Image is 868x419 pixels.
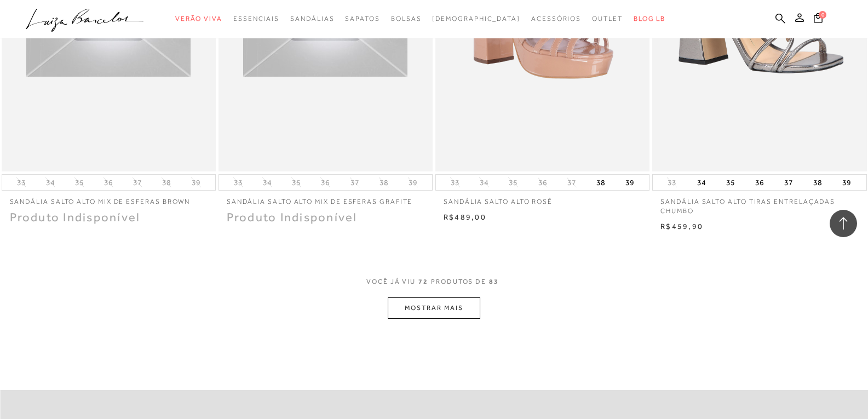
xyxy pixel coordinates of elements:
a: categoryNavScreenReaderText [233,9,279,29]
button: 36 [535,177,550,188]
a: Sandália salto alto mix de esferas brown [2,191,216,206]
button: 35 [505,177,521,188]
button: 38 [593,175,608,190]
button: 35 [723,175,738,190]
button: 39 [839,175,854,190]
button: 38 [810,175,825,190]
button: 33 [14,177,29,188]
span: Bolsas [391,15,422,22]
a: categoryNavScreenReaderText [175,9,222,29]
button: 38 [159,177,174,188]
button: 37 [564,177,579,188]
a: categoryNavScreenReaderText [592,9,623,29]
button: 33 [231,177,246,188]
a: categoryNavScreenReaderText [290,9,334,29]
button: 39 [188,177,204,188]
button: 37 [347,177,363,188]
a: categoryNavScreenReaderText [391,9,422,29]
button: MOSTRAR MAIS [388,297,480,319]
button: 34 [43,177,58,188]
span: Outlet [592,15,623,22]
button: 33 [447,177,463,188]
a: SANDÁLIA SALTO ALTO TIRAS ENTRELAÇADAS CHUMBO [652,191,866,216]
span: Produto Indisponível [227,210,358,224]
span: Sapatos [345,15,380,22]
a: BLOG LB [634,9,665,29]
span: PRODUTOS DE [431,277,486,286]
button: 38 [376,177,392,188]
span: Produto Indisponível [10,210,141,224]
span: R$459,90 [660,222,703,231]
button: 36 [318,177,333,188]
a: Sandália salto alto rosê [435,191,649,206]
button: 37 [781,175,796,190]
button: 34 [260,177,275,188]
span: 72 [418,277,428,297]
a: Sandália salto alto mix de esferas grafite [219,191,433,206]
button: 0 [810,12,826,27]
span: R$489,00 [444,213,486,221]
button: 34 [694,175,709,190]
button: 39 [622,175,637,190]
button: 33 [664,177,680,188]
span: 83 [489,277,499,297]
button: 36 [101,177,116,188]
span: [DEMOGRAPHIC_DATA] [432,15,520,22]
span: Sandálias [290,15,334,22]
button: 39 [405,177,421,188]
span: Acessórios [531,15,581,22]
span: Essenciais [233,15,279,22]
button: 35 [289,177,304,188]
button: 34 [476,177,492,188]
a: noSubCategoriesText [432,9,520,29]
a: categoryNavScreenReaderText [531,9,581,29]
button: 36 [752,175,767,190]
span: BLOG LB [634,15,665,22]
span: VOCê JÁ VIU [366,277,416,286]
button: 35 [72,177,87,188]
a: categoryNavScreenReaderText [345,9,380,29]
button: 37 [130,177,145,188]
span: 0 [819,11,826,19]
span: Verão Viva [175,15,222,22]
